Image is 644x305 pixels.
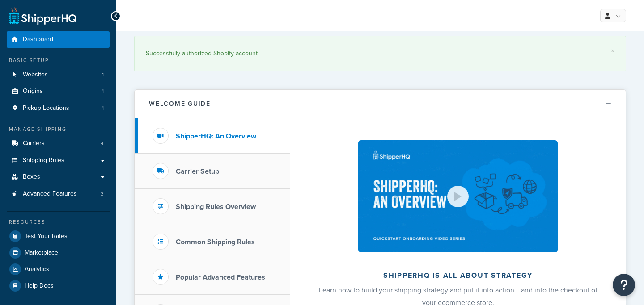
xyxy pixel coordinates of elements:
[176,238,255,246] h3: Common Shipping Rules
[7,152,110,169] a: Shipping Rules
[23,104,69,112] span: Pickup Locations
[101,190,104,198] span: 3
[7,186,110,202] li: Advanced Features
[25,249,58,257] span: Marketplace
[7,278,110,294] a: Help Docs
[7,218,110,226] div: Resources
[146,47,614,60] div: Successfully authorized Shopify account
[102,104,104,112] span: 1
[23,157,64,164] span: Shipping Rules
[23,190,77,198] span: Advanced Features
[7,67,110,83] li: Websites
[7,261,110,277] a: Analytics
[7,100,110,117] li: Pickup Locations
[149,100,211,107] h2: Welcome Guide
[7,83,110,100] a: Origins1
[7,125,110,133] div: Manage Shipping
[7,135,110,152] li: Carriers
[7,57,110,64] div: Basic Setup
[176,273,265,281] h3: Popular Advanced Features
[102,88,104,95] span: 1
[176,203,256,211] h3: Shipping Rules Overview
[7,135,110,152] a: Carriers4
[23,140,45,147] span: Carriers
[358,140,558,252] img: ShipperHQ is all about strategy
[101,140,104,147] span: 4
[314,272,602,280] h2: ShipperHQ is all about strategy
[23,173,40,181] span: Boxes
[7,169,110,185] a: Boxes
[135,90,626,118] button: Welcome Guide
[611,47,614,54] a: ×
[7,100,110,117] a: Pickup Locations1
[23,36,53,43] span: Dashboard
[25,282,54,290] span: Help Docs
[613,274,635,296] button: Open Resource Center
[23,71,48,79] span: Websites
[7,67,110,83] a: Websites1
[7,83,110,100] li: Origins
[23,88,43,95] span: Origins
[25,233,68,240] span: Test Your Rates
[7,228,110,244] a: Test Your Rates
[7,31,110,48] a: Dashboard
[176,167,219,175] h3: Carrier Setup
[102,71,104,79] span: 1
[25,266,49,273] span: Analytics
[176,132,256,140] h3: ShipperHQ: An Overview
[7,186,110,202] a: Advanced Features3
[7,245,110,261] a: Marketplace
